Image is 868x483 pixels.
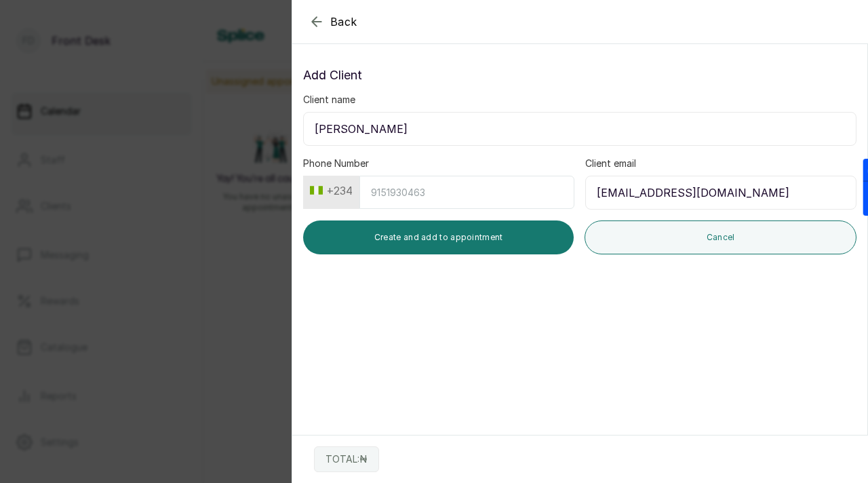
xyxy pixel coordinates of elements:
[359,176,574,209] input: 9151930463
[325,452,368,466] p: TOTAL: ₦
[330,14,357,30] span: Back
[304,180,358,201] button: +234
[309,14,357,30] button: Back
[303,66,856,85] p: Add Client
[585,157,636,170] label: Client email
[303,112,856,146] input: Enter client name
[303,157,369,170] label: Phone Number
[303,220,574,254] button: Create and add to appointment
[303,93,355,107] label: Client name
[585,220,856,254] button: Cancel
[585,176,856,210] input: email@acme.com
